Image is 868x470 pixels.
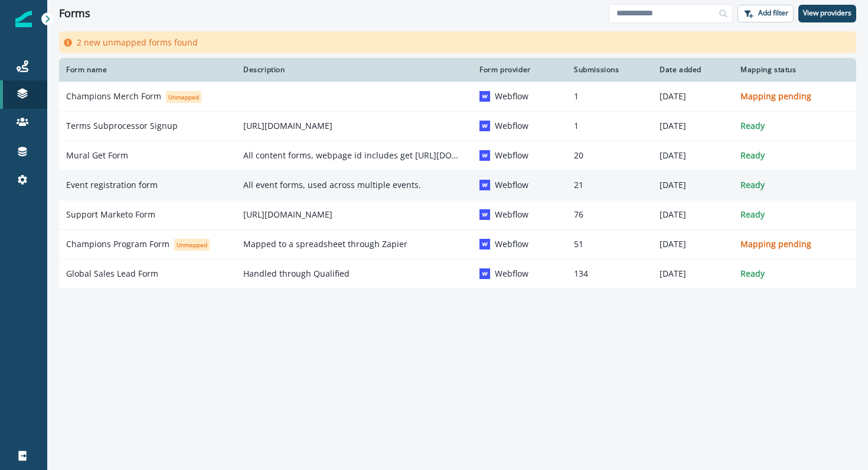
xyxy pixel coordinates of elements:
[660,90,726,102] p: [DATE]
[738,5,794,22] button: Add filter
[574,209,645,221] p: 76
[66,268,158,280] p: Global Sales Lead Form
[479,65,560,74] div: Form provider
[66,209,155,221] p: Support Marketo Form
[574,238,645,250] p: 51
[660,179,726,191] p: [DATE]
[59,229,856,259] a: Champions Program FormUnmappedMapped to a spreadsheet through ZapierWebflowWebflow51[DATE]Mapping...
[66,65,229,74] div: Form name
[59,170,856,200] a: Event registration formAll event forms, used across multiple events.WebflowWebflow21[DATE]Ready
[740,268,849,280] p: Ready
[66,238,169,250] p: Champions Program Form
[479,209,490,220] img: Webflow
[495,150,528,161] p: Webflow
[59,141,856,170] a: Mural Get FormAll content forms, webpage id includes get [URL][DOMAIN_NAME]WebflowWebflow20[DATE]...
[660,209,726,221] p: [DATE]
[479,180,490,190] img: Webflow
[758,9,788,17] p: Add filter
[740,179,849,191] p: Ready
[479,268,490,279] img: Webflow
[574,150,645,161] p: 20
[740,65,849,74] div: Mapping status
[495,268,528,280] p: Webflow
[66,150,128,161] p: Mural Get Form
[243,238,465,250] p: Mapped to a spreadsheet through Zapier
[243,120,465,132] p: [URL][DOMAIN_NAME]
[77,36,198,48] p: 2 new unmapped forms found
[574,120,645,132] p: 1
[495,209,528,221] p: Webflow
[243,209,465,221] p: [URL][DOMAIN_NAME]
[740,120,849,132] p: Ready
[479,91,490,102] img: Webflow
[59,7,90,20] h1: Forms
[740,150,849,161] p: Ready
[660,120,726,132] p: [DATE]
[495,120,528,132] p: Webflow
[59,200,856,229] a: Support Marketo Form[URL][DOMAIN_NAME]WebflowWebflow76[DATE]Ready
[15,11,32,27] img: Inflection
[243,179,465,191] p: All event forms, used across multiple events.
[174,239,210,251] span: Unmapped
[574,65,645,74] div: Submissions
[740,238,849,250] p: Mapping pending
[479,239,490,249] img: Webflow
[740,209,849,221] p: Ready
[479,150,490,161] img: Webflow
[574,179,645,191] p: 21
[66,90,161,102] p: Champions Merch Form
[803,9,851,17] p: View providers
[59,259,856,289] a: Global Sales Lead FormHandled through QualifiedWebflowWebflow134[DATE]Ready
[574,90,645,102] p: 1
[740,90,849,102] p: Mapping pending
[66,120,178,132] p: Terms Subprocessor Signup
[495,90,528,102] p: Webflow
[574,268,645,280] p: 134
[243,150,465,161] p: All content forms, webpage id includes get [URL][DOMAIN_NAME]
[660,238,726,250] p: [DATE]
[243,268,465,280] p: Handled through Qualified
[495,179,528,191] p: Webflow
[66,179,158,191] p: Event registration form
[243,65,465,74] div: Description
[660,150,726,161] p: [DATE]
[660,65,726,74] div: Date added
[798,5,856,22] button: View providers
[479,121,490,131] img: Webflow
[59,111,856,141] a: Terms Subprocessor Signup[URL][DOMAIN_NAME]WebflowWebflow1[DATE]Ready
[660,268,726,280] p: [DATE]
[166,91,201,103] span: Unmapped
[59,82,856,111] a: Champions Merch FormUnmappedWebflowWebflow1[DATE]Mapping pending
[495,238,528,250] p: Webflow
